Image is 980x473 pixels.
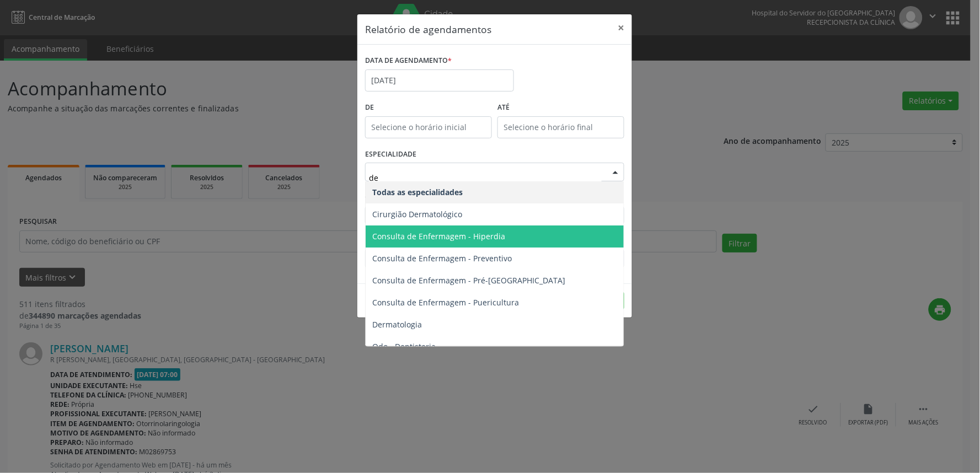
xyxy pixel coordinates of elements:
span: Todas as especialidades [372,187,463,197]
span: Consulta de Enfermagem - Puericultura [372,297,519,308]
label: ATÉ [497,99,624,116]
span: Consulta de Enfermagem - Pré-[GEOGRAPHIC_DATA] [372,275,565,286]
label: De [365,99,492,116]
button: Close [610,14,632,41]
label: ESPECIALIDADE [365,146,416,163]
span: Odo.- Dentisteria [372,341,436,352]
span: Consulta de Enfermagem - Hiperdia [372,231,505,241]
input: Selecione o horário inicial [365,116,492,138]
input: Seleciona uma especialidade [369,166,602,189]
span: Consulta de Enfermagem - Preventivo [372,253,512,264]
span: Cirurgião Dermatológico [372,209,462,219]
input: Selecione uma data ou intervalo [365,69,514,92]
input: Selecione o horário final [497,116,624,138]
span: Dermatologia [372,319,422,330]
label: DATA DE AGENDAMENTO [365,52,452,69]
h5: Relatório de agendamentos [365,22,491,36]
